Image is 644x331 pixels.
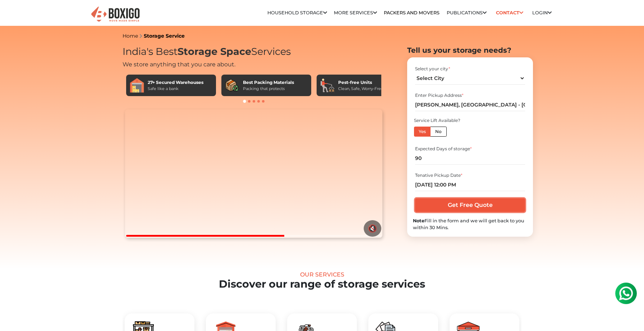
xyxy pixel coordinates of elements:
div: Enter Pickup Address [415,92,525,99]
img: whatsapp-icon.svg [7,7,22,22]
img: Best Packing Materials [225,78,239,93]
div: Clean, Safe, Worry-Free [338,86,383,92]
video: Your browser does not support the video tag. [125,109,382,238]
input: Get Free Quote [415,198,525,212]
div: Service Lift Available? [414,117,464,124]
div: Fill in the form and we will get back to you within 30 Mins. [413,217,527,231]
input: Select Building or Nearest Landmark [415,99,525,111]
input: Ex: 365 [415,152,525,165]
img: Pest-free Units [320,78,335,93]
img: Boxigo [90,6,141,23]
div: Safe like a bank [148,86,203,92]
a: Packers and Movers [384,10,440,15]
h2: Tell us your storage needs? [407,46,533,55]
label: Yes [414,127,431,137]
a: Household Storage [267,10,327,15]
span: Storage Space [178,46,251,57]
div: Tenative Pickup Date [415,172,525,179]
a: Home [123,33,138,39]
div: Packing that protects [243,86,294,92]
b: Note [413,218,424,223]
div: Select your city [415,66,525,72]
img: 27+ Secured Warehouses [130,78,144,93]
a: Contact [493,7,525,18]
div: Our Services [26,271,618,278]
label: No [430,127,447,137]
div: 27+ Secured Warehouses [148,79,203,86]
div: Expected Days of storage [415,146,525,152]
a: Storage Service [144,33,185,39]
div: Pest-free Units [338,79,383,86]
input: Pickup date [415,179,525,191]
h2: Discover our range of storage services [26,278,618,290]
a: Publications [447,10,487,15]
a: More services [334,10,377,15]
a: Login [532,10,552,15]
h1: India's Best Services [123,46,385,58]
button: 🔇 [364,220,381,237]
div: Best Packing Materials [243,79,294,86]
span: We store anything that you care about. [123,61,235,68]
